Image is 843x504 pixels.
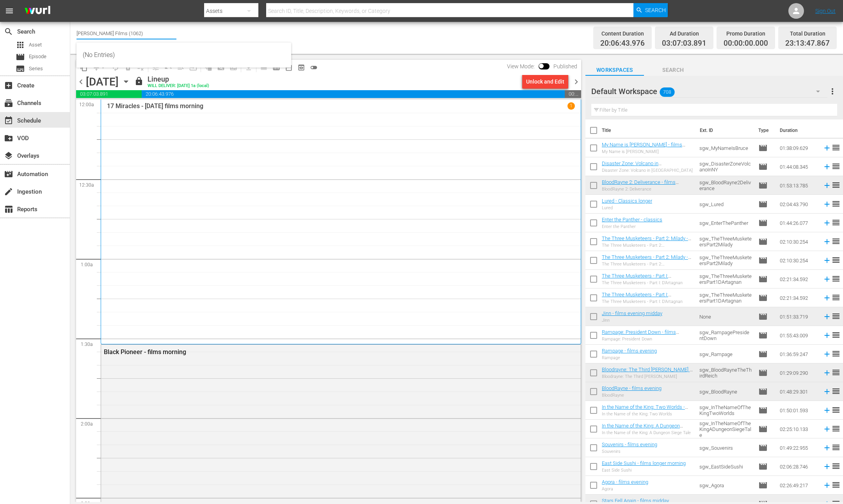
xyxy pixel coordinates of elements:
[142,90,565,98] span: 20:06:43.976
[831,143,841,152] span: reorder
[777,438,820,457] td: 01:49:22.955
[295,61,308,74] span: View Backup
[823,294,831,302] svg: Add to Schedule
[660,84,674,100] span: 708
[662,28,706,39] div: Ad Duration
[696,157,755,176] td: sgw_DisasterZoneVolcanoInNY
[16,64,25,73] span: Series
[828,87,837,96] span: more_vert
[758,293,768,303] span: Episode
[823,462,831,471] svg: Add to Schedule
[4,27,13,36] span: Search
[758,462,768,471] span: Episode
[644,65,702,75] span: Search
[823,406,831,415] svg: Add to Schedule
[831,162,841,171] span: reorder
[107,102,203,110] p: 17 Miracles - [DATE] films morning
[696,139,755,157] td: sgw_MyNameIsBruce
[823,162,831,171] svg: Add to Schedule
[785,39,830,48] span: 23:13:47.867
[602,179,679,191] a: BloodRayne 2: Deliverance - films evening
[602,149,693,154] div: My Name is [PERSON_NAME]
[696,420,755,438] td: sgw_InTheNameOfTheKingADungeonSiegeTale
[602,217,662,223] a: Enter the Panther - classics
[526,75,564,89] div: Unlock and Edit
[645,3,666,17] span: Search
[4,81,13,90] span: Create
[777,157,820,176] td: 01:44:08.345
[815,8,836,14] a: Sign Out
[696,438,755,457] td: sgw_Souvenirs
[86,75,119,88] div: [DATE]
[76,77,86,87] span: chevron_left
[758,387,768,396] span: Episode
[831,424,841,433] span: reorder
[777,476,820,495] td: 02:26:49.217
[777,195,820,214] td: 02:04:43.790
[16,40,25,50] span: Asset
[777,214,820,232] td: 01:44:26.077
[758,237,768,246] span: Episode
[602,404,688,416] a: In the Name of the King: Two Worlds - films evening
[831,237,841,246] span: reorder
[539,63,544,69] span: Toggle to switch from Published to Draft view.
[758,143,768,153] span: Episode
[758,406,768,415] span: Episode
[696,345,755,363] td: sgw_Rampage
[696,214,755,232] td: sgw_EnterThePanther
[134,77,144,86] span: lock
[29,53,46,61] span: Episode
[4,169,13,179] span: movie_filter
[695,119,754,141] th: Ext. ID
[758,349,768,359] span: Episode
[724,28,768,39] div: Promo Duration
[633,3,668,17] button: Search
[831,180,841,190] span: reorder
[775,119,822,141] th: Duration
[758,274,768,284] span: Episode
[602,337,693,342] div: Rampage: President Down
[696,307,755,326] td: None
[4,134,13,143] span: VOD
[758,218,768,228] span: Episode
[831,368,841,377] span: reorder
[831,405,841,415] span: reorder
[308,61,320,74] span: 24 hours Lineup View is OFF
[696,457,755,476] td: sgw_EastSideSushi
[602,430,693,435] div: In the Name of the King: A Dungeon Siege Tale
[602,168,693,173] div: Disaster Zone: Volcano in [GEOGRAPHIC_DATA]
[823,331,831,340] svg: Add to Schedule
[758,481,768,490] span: Episode
[602,262,693,267] div: The Three Musketeers - Part 2: [PERSON_NAME]
[754,119,775,141] th: Type
[662,39,706,48] span: 03:07:03.891
[148,75,209,84] div: Lineup
[602,329,679,341] a: Rampage: President Down - films evening
[104,348,535,356] div: Black Pioneer - films morning
[831,443,841,452] span: reorder
[758,424,768,434] span: Episode
[831,480,841,490] span: reorder
[602,442,657,447] a: Souvenirs - films evening
[602,243,693,248] div: The Three Musketeers - Part 2: [PERSON_NAME]
[76,90,142,98] span: 03:07:03.891
[823,443,831,452] svg: Add to Schedule
[4,205,13,214] span: Reports
[777,251,820,270] td: 02:10:30.254
[565,90,581,98] span: 00:46:12.133
[828,82,837,101] button: more_vert
[777,420,820,438] td: 02:25:10.133
[602,385,662,391] a: BloodRayne - films evening
[831,218,841,227] span: reorder
[758,162,768,171] span: Episode
[823,181,831,190] svg: Add to Schedule
[823,219,831,227] svg: Add to Schedule
[823,387,831,396] svg: Add to Schedule
[310,64,318,71] span: toggle_off
[602,479,648,485] a: Agora - films evening
[600,28,645,39] div: Content Duration
[585,65,644,75] span: Workspaces
[550,63,581,69] span: Published
[696,326,755,345] td: sgw_RampagePresidentDown
[777,176,820,195] td: 01:53:13.785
